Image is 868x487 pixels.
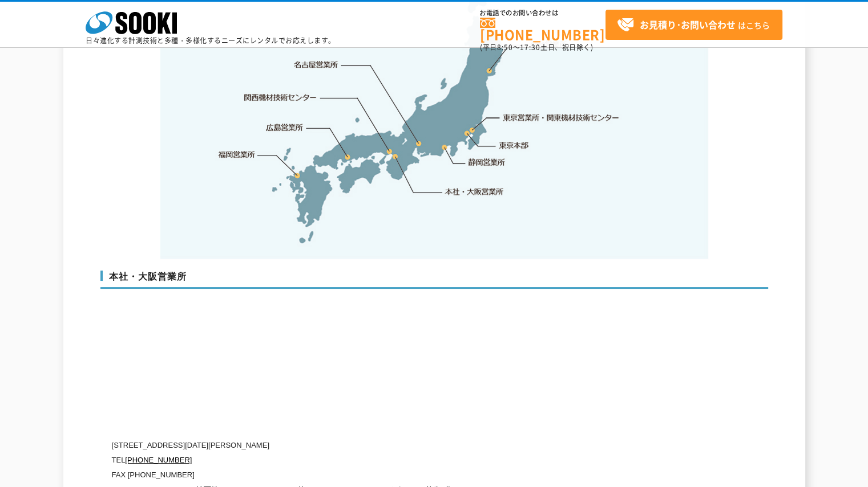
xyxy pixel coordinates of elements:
p: 日々進化する計測技術と多種・多様化するニーズにレンタルでお応えします。 [86,37,336,44]
a: 東京本部 [499,140,529,152]
a: 名古屋営業所 [294,59,338,71]
p: [STREET_ADDRESS][DATE][PERSON_NAME] [112,438,660,453]
p: FAX [PHONE_NUMBER] [112,468,660,482]
span: 17:30 [520,42,540,52]
span: お電話でのお問い合わせは [480,10,605,17]
a: [PHONE_NUMBER] [125,456,192,464]
span: はこちら [617,17,770,34]
a: 広島営業所 [267,121,304,133]
strong: お見積り･お問い合わせ [640,18,736,31]
a: [PHONE_NUMBER] [480,18,605,41]
span: 8:50 [497,42,513,52]
a: 福岡営業所 [218,149,255,160]
a: 関西機材技術センター [244,92,317,103]
a: 本社・大阪営業所 [444,186,504,197]
h3: 本社・大阪営業所 [100,271,768,289]
a: 東京営業所・関東機材技術センター [503,112,620,123]
a: お見積り･お問い合わせはこちら [605,10,782,40]
p: TEL [112,453,660,468]
span: (平日 ～ 土日、祝日除く) [480,42,593,52]
a: 静岡営業所 [468,157,505,168]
